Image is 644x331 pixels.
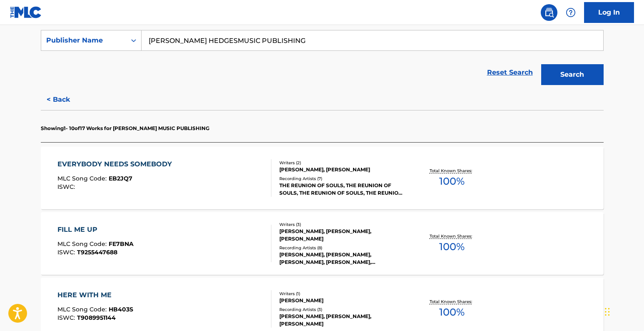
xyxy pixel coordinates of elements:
[541,4,557,21] a: Public Search
[279,182,405,197] div: THE REUNION OF SOULS, THE REUNION OF SOULS, THE REUNION OF SOULS, THE REUNION OF SOULS, THE REUNI...
[584,2,634,23] a: Log In
[439,239,465,254] span: 100 %
[57,175,109,182] span: MLC Song Code :
[109,306,133,313] span: HB403S
[279,176,405,182] div: Recording Artists ( 7 )
[562,4,579,21] div: Help
[41,147,604,209] a: EVERYBODY NEEDS SOMEBODYMLC Song Code:EB2JQ7ISWC:Writers (2)[PERSON_NAME], [PERSON_NAME]Recording...
[430,298,474,305] p: Total Known Shares:
[279,245,405,251] div: Recording Artists ( 8 )
[57,225,134,235] div: FILL ME UP
[279,251,405,266] div: [PERSON_NAME], [PERSON_NAME], [PERSON_NAME], [PERSON_NAME], [PERSON_NAME]
[439,174,465,189] span: 100 %
[41,89,91,110] button: < Back
[46,35,121,45] div: Publisher Name
[279,166,405,173] div: [PERSON_NAME], [PERSON_NAME]
[541,64,604,85] button: Search
[57,159,176,169] div: EVERYBODY NEEDS SOMEBODY
[602,291,644,331] iframe: Chat Widget
[109,240,134,248] span: FE7BNA
[544,8,554,18] img: search
[41,125,209,132] p: Showing 1 - 10 of 17 Works for [PERSON_NAME] MUSIC PUBLISHING
[57,183,77,191] span: ISWC :
[279,306,405,313] div: Recording Artists ( 3 )
[41,212,604,275] a: FILL ME UPMLC Song Code:FE7BNAISWC:T9255447688Writers (3)[PERSON_NAME], [PERSON_NAME], [PERSON_NA...
[483,63,537,82] a: Reset Search
[41,30,604,89] form: Search Form
[77,248,117,256] span: T9255447688
[10,6,42,18] img: MLC Logo
[77,314,116,321] span: T9089951144
[57,314,77,321] span: ISWC :
[279,291,405,297] div: Writers ( 1 )
[279,313,405,328] div: [PERSON_NAME], [PERSON_NAME], [PERSON_NAME]
[566,8,576,18] img: help
[57,240,109,248] span: MLC Song Code :
[430,233,474,239] p: Total Known Shares:
[279,297,405,304] div: [PERSON_NAME]
[279,160,405,166] div: Writers ( 2 )
[57,306,109,313] span: MLC Song Code :
[109,175,132,182] span: EB2JQ7
[57,248,77,256] span: ISWC :
[605,299,610,324] div: Drag
[439,305,465,320] span: 100 %
[430,168,474,174] p: Total Known Shares:
[57,290,133,300] div: HERE WITH ME
[279,228,405,243] div: [PERSON_NAME], [PERSON_NAME], [PERSON_NAME]
[279,221,405,228] div: Writers ( 3 )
